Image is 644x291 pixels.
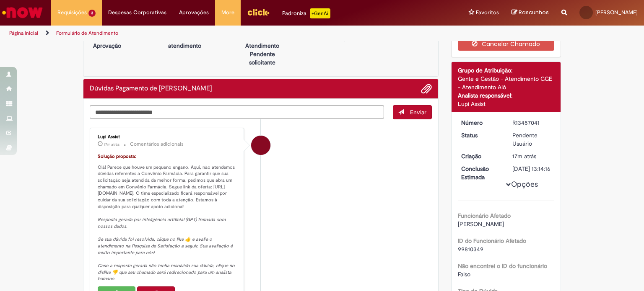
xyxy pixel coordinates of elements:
[164,33,205,50] p: Aguardando atendimento
[98,153,136,160] font: Solução proposta:
[512,9,549,17] a: Rascunhos
[130,141,184,148] small: Comentários adicionais
[98,216,236,282] em: Resposta gerada por inteligência artificial (GPT) treinada com nossos dados. Se sua dúvida foi re...
[251,136,270,155] div: Lupi Assist
[512,152,551,160] div: 28/08/2025 11:14:13
[458,100,555,108] div: Lupi Assist
[98,134,237,139] div: Lupi Assist
[242,50,283,67] p: Pendente solicitante
[421,83,432,94] button: Adicionar anexos
[179,8,209,17] span: Aprovações
[221,8,234,17] span: More
[458,220,504,228] span: [PERSON_NAME]
[458,237,526,245] b: ID do Funcionário Afetado
[1,4,44,21] img: ServiceNow
[90,85,212,93] h2: Dúvidas Pagamento de Salário Histórico de tíquete
[6,26,423,41] ul: Trilhas de página
[458,37,555,51] button: Cancelar Chamado
[512,152,536,160] time: 28/08/2025 11:14:13
[512,165,551,173] div: [DATE] 13:14:16
[247,6,270,18] img: click_logo_yellow_360x200.png
[512,118,551,127] div: R13457041
[56,30,118,36] a: Formulário de Atendimento
[512,131,551,148] div: Pendente Usuário
[458,262,547,270] b: Não encontrei o ID do funcionário
[410,108,426,116] span: Enviar
[104,142,119,147] span: 17m atrás
[393,105,432,119] button: Enviar
[455,152,506,160] dt: Criação
[455,165,506,181] dt: Conclusão Estimada
[595,9,638,16] span: [PERSON_NAME]
[455,118,506,127] dt: Número
[108,8,166,17] span: Despesas Corporativas
[458,212,511,219] b: Funcionário Afetado
[310,8,330,18] p: +GenAi
[242,33,283,50] p: Em Atendimento
[458,75,555,91] div: Gente e Gestão - Atendimento GGE - Atendimento Alô
[9,30,38,36] a: Página inicial
[458,245,483,253] span: 99810349
[88,10,96,17] span: 3
[458,270,470,278] span: Falso
[282,8,330,18] div: Padroniza
[476,8,499,17] span: Favoritos
[512,152,536,160] span: 17m atrás
[458,91,555,100] div: Analista responsável:
[455,131,506,139] dt: Status
[90,105,384,119] textarea: Digite sua mensagem aqui...
[98,153,237,282] p: Olá! Parece que houve um pequeno engano. Aqui, não atendemos dúvidas referentes a Convênio Farmác...
[87,33,127,50] p: Aguardando Aprovação
[104,142,119,147] time: 28/08/2025 11:14:20
[57,8,87,17] span: Requisições
[458,66,555,75] div: Grupo de Atribuição:
[519,8,549,16] span: Rascunhos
